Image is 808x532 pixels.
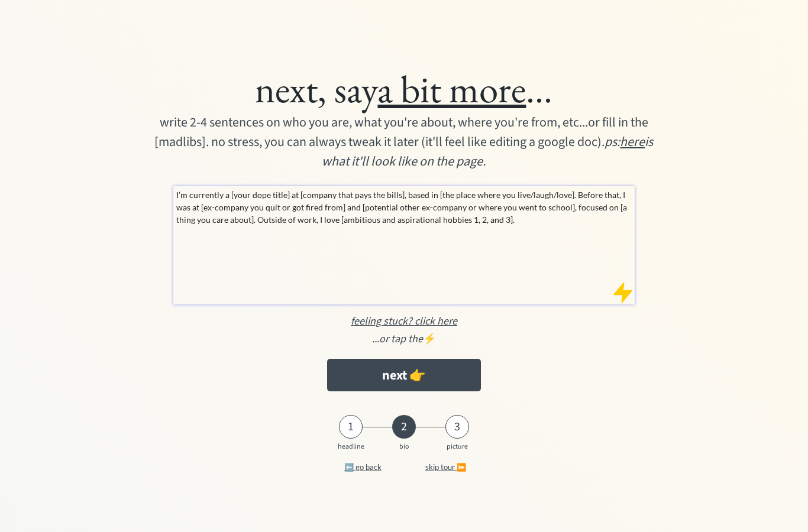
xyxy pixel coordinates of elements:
button: ⬅️ go back [324,455,401,479]
div: 2 [392,420,416,434]
div: I’m currently a [your dope title] at [company that pays the bills], based in [the place where you... [176,189,633,226]
div: 1 [339,420,363,434]
div: headline [336,443,366,451]
div: picture [442,443,472,451]
div: write 2-4 sentences on who you are, what you're about, where you're from, etc...or fill in the [m... [143,113,666,171]
div: bio [389,443,419,451]
button: skip tour ⏩ [407,455,484,479]
u: here [620,132,645,151]
em: ps: is what it'll look like on the page. [322,132,655,171]
em: ...or tap the [372,332,423,346]
u: feeling stuck? click here [351,314,457,329]
div: ⚡️ [102,331,706,347]
button: next 👉 [327,359,481,391]
div: next, say ... [102,65,706,113]
div: 3 [445,420,469,434]
u: a bit more [377,64,526,113]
